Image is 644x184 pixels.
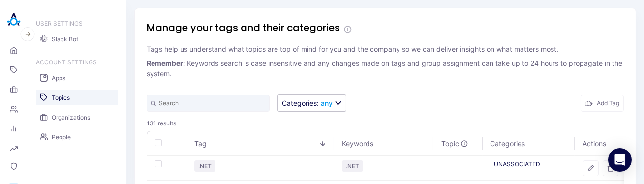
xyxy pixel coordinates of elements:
[321,99,333,107] span: any
[494,160,540,168] span: UNASSOCIATED
[194,139,319,148] span: Tag
[36,70,118,86] a: Apps
[36,109,118,125] a: Organizations
[334,131,433,156] th: Keywords
[147,59,185,67] b: Remember:
[147,120,624,127] span: 131 results
[581,95,624,112] button: Add Tag
[147,95,270,112] input: Search
[186,131,334,156] th: Tag
[52,74,65,82] span: Apps
[36,31,118,47] a: Slack Bot
[342,160,363,172] div: .NET
[608,148,632,172] div: Open Intercom Messenger
[483,131,575,156] th: Categories
[36,90,118,105] a: Topics
[4,10,24,30] img: Akooda Logo
[441,139,459,148] div: Topic
[52,114,90,121] span: Organizations
[147,58,624,79] p: Keywords search is case insensitive and any changes made on tags and group assignment can take up...
[147,44,624,54] p: Tags help us understand what topics are top of mind for you and the company so we can deliver ins...
[52,94,70,101] span: Topics
[36,59,118,66] h3: ACCOUNT SETTINGS
[194,160,215,172] div: .NET
[282,99,319,107] span: Categories :
[277,94,346,112] button: Categories:any
[342,160,363,172] span: topic badge
[52,133,71,141] span: People
[194,160,215,172] span: topic badge
[147,20,340,35] h1: Manage your tags and their categories
[36,20,118,27] h3: USER SETTINGS
[52,35,78,43] span: Slack Bot
[36,129,118,145] a: People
